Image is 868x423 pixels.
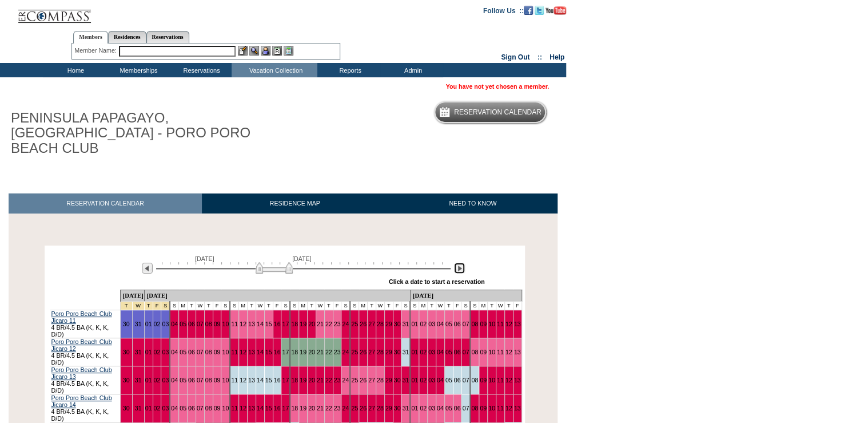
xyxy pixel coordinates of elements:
[171,321,178,327] a: 04
[480,405,487,412] a: 09
[231,321,238,327] a: 11
[145,405,152,412] a: 01
[454,321,461,327] a: 06
[290,302,298,310] td: S
[135,405,142,412] a: 31
[488,405,495,412] a: 10
[360,349,367,355] a: 26
[153,302,161,310] td: New Year's
[180,321,186,327] a: 05
[205,405,212,412] a: 08
[144,302,153,310] td: New Year's
[50,366,121,394] td: 4 BR/4.5 BA (K, K, K, D/D)
[445,377,452,384] a: 05
[73,31,108,44] a: Members
[505,377,512,384] a: 12
[135,349,142,355] a: 31
[248,405,255,412] a: 13
[471,405,478,412] a: 08
[257,405,264,412] a: 14
[445,405,452,412] a: 05
[420,405,427,412] a: 02
[393,302,401,310] td: F
[300,349,306,355] a: 19
[377,321,384,327] a: 28
[248,321,255,327] a: 13
[428,321,435,327] a: 03
[257,321,264,327] a: 14
[479,302,488,310] td: M
[205,377,212,384] a: 08
[368,349,375,355] a: 27
[411,321,418,327] a: 01
[462,321,469,327] a: 07
[145,349,152,355] a: 01
[249,46,259,56] img: View
[256,302,264,310] td: W
[145,321,152,327] a: 01
[342,377,349,384] a: 24
[454,377,461,384] a: 06
[497,349,504,355] a: 11
[179,302,188,310] td: M
[188,377,195,384] a: 06
[488,349,495,355] a: 10
[325,349,332,355] a: 22
[197,405,204,412] a: 07
[419,302,428,310] td: M
[504,302,513,310] td: T
[248,349,255,355] a: 13
[214,377,221,384] a: 09
[154,349,161,355] a: 02
[420,321,427,327] a: 02
[385,377,392,384] a: 29
[196,302,204,310] td: W
[350,302,359,310] td: S
[497,405,504,412] a: 11
[205,321,212,327] a: 08
[43,63,106,77] td: Home
[317,63,380,77] td: Reports
[265,321,272,327] a: 15
[51,366,112,380] a: Poro Poro Beach Club Jicaro 13
[333,302,341,310] td: F
[282,377,289,384] a: 17
[299,302,308,310] td: M
[232,63,317,77] td: Vacation Collection
[162,349,169,355] a: 03
[188,321,195,327] a: 06
[169,63,232,77] td: Reservations
[50,394,121,422] td: 4 BR/4.5 BA (K, K, K, D/D)
[120,290,144,302] td: [DATE]
[385,349,392,355] a: 29
[368,377,375,384] a: 27
[368,321,375,327] a: 27
[480,349,487,355] a: 09
[376,302,384,310] td: W
[446,83,549,90] span: You have not yet chosen a member.
[394,321,401,327] a: 30
[514,377,521,384] a: 13
[359,302,368,310] td: M
[51,310,112,324] a: Poro Poro Beach Club Jicaro 11
[291,405,298,412] a: 18
[222,377,229,384] a: 10
[410,302,419,310] td: S
[132,302,144,310] td: New Year's
[388,193,558,214] a: NEED TO KNOW
[550,53,564,61] a: Help
[238,46,248,56] img: b_edit.gif
[135,321,142,327] a: 31
[546,6,566,15] img: Subscribe to our YouTube Channel
[437,349,444,355] a: 04
[202,193,388,214] a: RESIDENCE MAP
[445,321,452,327] a: 05
[324,302,333,310] td: T
[334,405,341,412] a: 23
[385,321,392,327] a: 29
[197,349,204,355] a: 07
[360,405,367,412] a: 26
[488,302,496,310] td: T
[123,377,130,384] a: 30
[514,321,521,327] a: 13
